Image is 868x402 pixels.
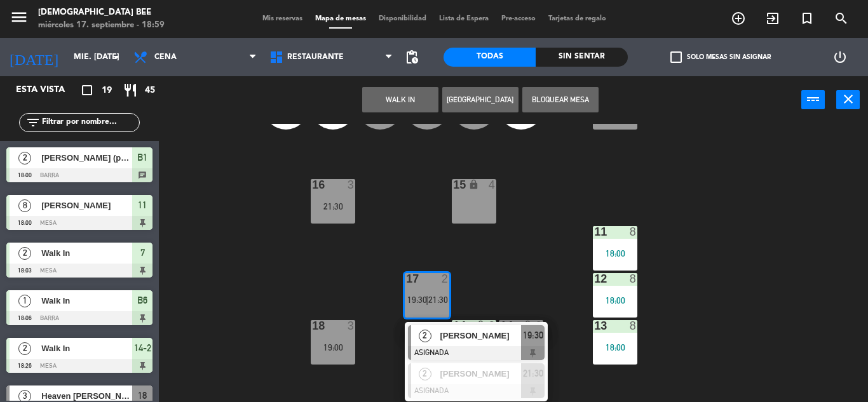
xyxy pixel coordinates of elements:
button: close [836,90,860,109]
span: Disponibilidad [372,15,433,22]
div: 18 [312,320,313,332]
span: Tarjetas de regalo [542,15,613,22]
i: menu [10,8,29,27]
div: 13 [594,320,595,332]
div: 12 [594,273,595,285]
input: Filtrar por nombre... [41,116,139,130]
span: 2 [419,368,431,380]
span: [PERSON_NAME] (periodista) / Escoffier NP [41,151,132,164]
span: 14-2 [134,340,151,356]
span: 2 [18,247,31,260]
span: Pre-acceso [495,15,542,22]
div: 14-2 [453,320,454,343]
i: search [834,11,849,26]
i: lock [468,179,479,190]
span: pending_actions [404,50,419,65]
div: Sin sentar [536,48,628,67]
button: power_input [801,90,825,109]
span: 2 [18,152,31,164]
i: lock [522,320,533,331]
i: crop_square [79,83,95,98]
div: 15 [453,179,454,191]
span: | [426,295,428,305]
div: 8 [630,273,637,285]
span: Mis reservas [256,15,309,22]
span: 45 [145,83,155,98]
span: B6 [137,293,147,308]
div: 18:00 [593,249,637,258]
i: arrow_drop_down [109,50,124,65]
div: 16 [312,179,313,191]
div: 2 [536,320,543,332]
span: Cena [154,53,177,62]
div: 2 [489,320,496,332]
i: turned_in_not [799,11,815,26]
span: Lista de Espera [433,15,495,22]
div: 18:00 [593,343,637,352]
i: power_input [806,91,821,107]
span: 1 [18,295,31,307]
i: exit_to_app [765,11,780,26]
div: 8 [630,320,637,332]
div: 11 [594,226,595,238]
button: menu [10,8,29,31]
div: 3 [348,179,355,191]
span: 11 [138,198,147,213]
button: WALK IN [362,87,438,112]
span: 2 [419,330,431,342]
span: 2 [18,342,31,355]
i: add_circle_outline [731,11,746,26]
span: 19:30 [523,328,543,343]
span: Walk In [41,294,132,307]
i: lock [475,320,486,331]
i: power_settings_new [832,50,848,65]
span: [PERSON_NAME] [440,329,521,342]
span: B1 [137,150,147,165]
span: [PERSON_NAME] [41,199,132,212]
span: 8 [18,199,31,212]
span: 19:30 [407,295,427,305]
div: 21:30 [311,202,355,211]
div: 8 [630,226,637,238]
div: miércoles 17. septiembre - 18:59 [38,19,165,32]
span: Mapa de mesas [309,15,372,22]
span: Restaurante [287,53,344,62]
span: 21:30 [428,295,448,305]
span: Walk In [41,246,132,260]
i: restaurant [123,83,138,98]
i: close [841,91,856,107]
div: Todas [444,48,536,67]
div: 2 [442,273,449,285]
span: [PERSON_NAME] [440,367,521,380]
span: 21:30 [523,366,543,381]
span: 19 [102,83,112,98]
span: check_box_outline_blank [670,51,682,63]
i: filter_list [25,115,41,130]
label: Solo mesas sin asignar [670,51,771,63]
span: Walk In [41,342,132,355]
div: Esta vista [6,83,92,98]
div: 19:00 [311,343,355,352]
div: [DEMOGRAPHIC_DATA] Bee [38,6,165,19]
div: 3 [348,320,355,332]
span: 7 [140,245,145,260]
div: 4 [489,179,496,191]
button: Bloquear Mesa [522,87,599,112]
button: [GEOGRAPHIC_DATA] [442,87,519,112]
div: 18:00 [593,296,637,305]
